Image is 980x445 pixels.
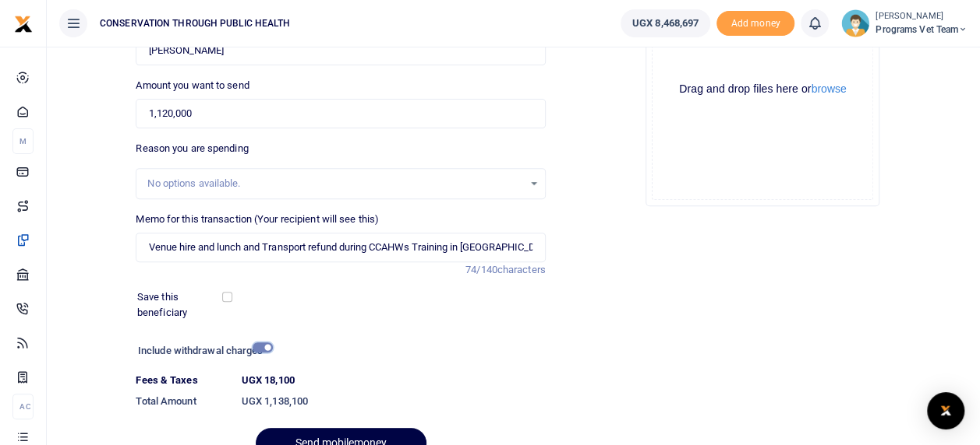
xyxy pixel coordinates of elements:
[12,128,34,154] li: M
[94,16,296,30] span: CONSERVATION THROUGH PUBLIC HEALTH
[136,233,545,262] input: Enter extra information
[841,9,869,37] img: profile-user
[621,9,710,37] a: UGX 8,468,697
[242,395,546,408] h6: UGX 1,138,100
[876,23,968,37] span: Programs Vet Team
[136,395,228,408] h6: Total Amount
[14,17,33,29] a: logo-small logo-large logo-large
[716,11,794,37] li: Toup your wallet
[242,373,295,388] label: UGX 18,100
[129,373,235,388] dt: Fees & Taxes
[632,16,699,31] span: UGX 8,468,697
[136,99,545,128] input: UGX
[136,36,545,65] input: Loading name...
[811,83,846,94] button: browse
[465,264,497,275] span: 74/140
[927,392,964,429] div: Open Intercom Messenger
[14,15,33,33] img: logo-small
[841,9,968,37] a: profile-user [PERSON_NAME] Programs Vet Team
[497,264,546,275] span: characters
[716,11,794,37] span: Add money
[137,289,225,320] label: Save this beneficiary
[136,212,379,227] label: Memo for this transaction (Your recipient will see this)
[653,82,872,96] div: Drag and drop files here or
[136,78,249,93] label: Amount you want to send
[716,16,794,28] a: Add money
[12,394,34,419] li: Ac
[138,345,266,357] h6: Include withdrawal charges
[136,141,248,156] label: Reason you are spending
[614,9,716,37] li: Wallet ballance
[147,176,522,191] div: No options available.
[876,10,968,23] small: [PERSON_NAME]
